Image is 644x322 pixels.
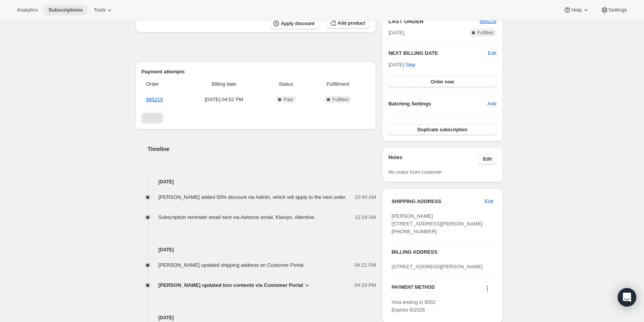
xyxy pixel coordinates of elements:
[266,80,306,88] span: Status
[388,17,480,25] h2: LAST ORDER
[187,96,261,103] span: [DATE] · 04:52 PM
[327,18,370,29] button: Add product
[355,281,376,289] span: 04:19 PM
[281,20,314,27] span: Apply discount
[485,198,493,205] span: Edit
[17,7,38,13] span: Analytics
[135,314,376,322] h4: [DATE]
[135,246,376,254] h4: [DATE]
[388,154,478,164] h3: Notes
[480,18,496,24] a: 885219
[338,20,365,26] span: Add product
[608,7,627,13] span: Settings
[89,5,118,15] button: Tools
[596,5,632,15] button: Settings
[391,264,483,269] span: [STREET_ADDRESS][PERSON_NAME]
[431,79,454,85] span: Order now
[148,145,376,153] h2: Timeline
[159,281,311,289] button: [PERSON_NAME] updated box contents via Customer Portal
[388,49,488,57] h2: NEXT BILLING DATE
[142,76,185,93] th: Order
[391,213,483,234] span: [PERSON_NAME] [STREET_ADDRESS][PERSON_NAME] [PHONE_NUMBER]
[159,194,347,200] span: [PERSON_NAME] added 50% discount via Admin, which will apply to the next order.
[417,127,467,133] span: Duplicate subscription
[187,80,261,88] span: Billing date
[355,261,376,269] span: 04:22 PM
[48,7,83,13] span: Subscriptions
[488,49,496,57] button: Edit
[159,281,303,289] span: [PERSON_NAME] updated box contents via Customer Portal
[477,30,493,36] span: Fulfilled
[311,80,365,88] span: Fulfillment
[135,178,376,186] h4: [DATE]
[571,7,582,13] span: Help
[12,5,42,15] button: Analytics
[44,5,87,15] button: Subscriptions
[483,156,492,162] span: Edit
[94,7,106,13] span: Tools
[159,262,304,268] span: [PERSON_NAME] updated shipping address on Customer Portal
[388,169,442,175] span: No notes from customer
[270,18,319,29] button: Apply discount
[159,214,316,220] span: Subscription reminder email sent via Awtomic email, Klaviyo, Attentive.
[142,68,370,76] h2: Payment attempts
[478,154,497,164] button: Edit
[401,59,420,71] button: Skip
[332,97,348,103] span: Fulfilled
[388,62,415,68] span: [DATE] ·
[391,198,485,205] h3: SHIPPING ADDRESS
[391,299,436,313] span: Visa ending in 9552 Expires 8/2026
[559,5,594,15] button: Help
[388,100,487,108] h6: Batching Settings
[480,195,498,208] button: Edit
[391,248,493,256] h3: BILLING ADDRESS
[618,288,636,307] div: Open Intercom Messenger
[388,76,496,87] button: Order now
[391,284,435,295] h3: PAYMENT METHOD
[487,100,496,108] span: Add
[142,113,370,124] nav: Pagination
[480,17,496,25] button: 885219
[388,124,496,135] button: Duplicate subscription
[355,214,376,221] span: 12:18 AM
[388,29,404,37] span: [DATE]
[483,98,501,110] button: Add
[406,61,415,69] span: Skip
[355,193,376,201] span: 10:40 AM
[146,97,163,102] a: 885219
[284,97,293,103] span: Paid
